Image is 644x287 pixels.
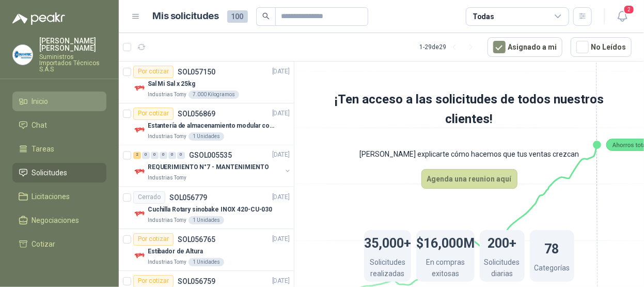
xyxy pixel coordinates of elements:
a: Tareas [12,139,106,159]
img: Company Logo [133,124,146,137]
p: [DATE] [272,276,290,286]
h1: 200+ [488,231,516,253]
p: [DATE] [272,192,290,202]
p: REQUERIMIENTO N°7 - MANTENIMIENTO [148,163,269,173]
a: Por cotizarSOL057150[DATE] Company LogoSal Mi Sal x 25kgIndustrias Tomy7.000 Kilogramos [119,62,294,103]
a: Solicitudes [12,163,106,183]
p: SOL056779 [169,194,207,201]
div: Por cotizar [133,108,174,120]
p: Industrias Tomy [148,258,186,266]
a: 2 0 0 0 0 0 GSOL005535[DATE] Company LogoREQUERIMIENTO N°7 - MANTENIMIENTOIndustrias Tomy [133,149,292,183]
img: Company Logo [133,82,146,95]
a: Licitaciones [12,187,106,206]
p: Cuchilla Rotary sinobake INOX 420-CU-030 [148,205,272,215]
div: 0 [142,152,150,159]
p: En compras exitosas [416,256,475,282]
a: Por cotizarSOL056869[DATE] Company LogoEstantería de almacenamiento modular con organizadores abi... [119,103,294,145]
p: Industrias Tomy [148,90,186,99]
div: 0 [151,152,159,159]
p: [DATE] [272,234,290,244]
p: Industrias Tomy [148,216,186,224]
a: CerradoSOL056779[DATE] Company LogoCuchilla Rotary sinobake INOX 420-CU-030Industrias Tomy1 Unidades [119,187,294,229]
p: Solicitudes diarias [480,256,525,282]
p: Estantería de almacenamiento modular con organizadores abiertos [148,121,276,131]
p: Estibador de Altura [148,247,203,256]
p: Industrias Tomy [148,132,186,141]
img: Company Logo [13,45,33,65]
span: Tareas [32,143,55,155]
img: Company Logo [133,208,146,220]
a: Inicio [12,92,106,111]
button: No Leídos [571,37,632,57]
button: Asignado a mi [488,37,562,57]
p: Solicitudes realizadas [364,256,411,282]
img: Logo peakr [12,12,65,25]
span: 100 [227,10,248,23]
span: Negociaciones [32,215,80,226]
p: GSOL005535 [189,152,232,159]
p: Categorías [534,262,570,276]
span: Licitaciones [32,191,70,202]
p: [DATE] [272,67,290,77]
span: search [262,12,270,20]
div: 1 Unidades [189,216,224,224]
div: 1 - 29 de 29 [419,39,479,55]
h1: $16,000M [416,231,475,253]
a: Por cotizarSOL056765[DATE] Company LogoEstibador de AlturaIndustrias Tomy1 Unidades [119,229,294,271]
div: Por cotizar [133,233,174,246]
p: Industrias Tomy [148,174,186,183]
img: Company Logo [133,250,146,262]
span: 2 [623,5,635,14]
span: Solicitudes [32,167,68,178]
p: [DATE] [272,150,290,160]
div: Por cotizar [133,66,174,78]
p: Suministros Importados Técnicos S.A.S [39,54,106,72]
p: SOL057150 [178,68,215,75]
p: SOL056759 [178,278,215,285]
p: Sal Mi Sal x 25kg [148,79,195,89]
div: 7.000 Kilogramos [189,90,239,99]
p: SOL056869 [178,110,215,117]
h1: Mis solicitudes [153,9,219,24]
span: Cotizar [32,238,56,250]
div: 0 [177,152,185,159]
a: Cotizar [12,234,106,254]
span: Chat [32,119,48,131]
p: SOL056765 [178,236,215,243]
button: 2 [613,7,632,26]
p: [PERSON_NAME] [PERSON_NAME] [39,37,106,52]
p: [DATE] [272,109,290,118]
a: Chat [12,115,106,135]
div: Cerrado [133,191,165,204]
span: Inicio [32,96,49,107]
div: 2 [133,152,141,159]
div: 0 [160,152,167,159]
h1: 35,000+ [364,231,411,253]
button: Agenda una reunion aquí [421,169,517,189]
div: 0 [168,152,176,159]
h1: 78 [545,236,559,259]
div: 1 Unidades [189,132,224,141]
img: Company Logo [133,166,146,178]
div: 1 Unidades [189,258,224,266]
div: Todas [473,11,494,22]
a: Negociaciones [12,210,106,230]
